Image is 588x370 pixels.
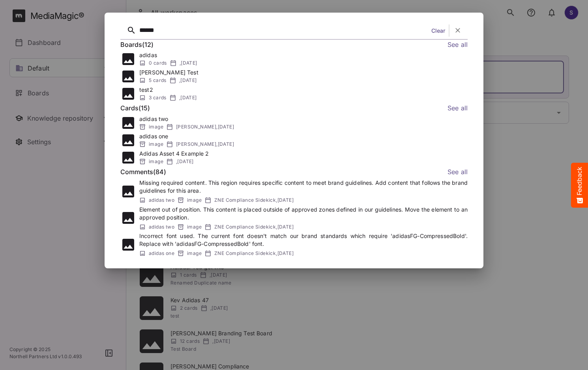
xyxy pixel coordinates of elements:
a: See all [448,167,468,177]
p: [PERSON_NAME] Test [139,69,198,76]
span: , [DATE] [180,59,197,67]
span: [PERSON_NAME] , [DATE] [176,140,234,148]
span: , [DATE] [179,94,197,102]
p: adidas two [139,115,169,123]
h6: Comments ( 84 ) [120,167,166,177]
span: adidas two [149,196,174,204]
h6: Boards ( 12 ) [120,40,154,50]
p: Element out of position. This content is placed outside of approved zones defined in our guidelin... [139,206,468,221]
span: adidas one [149,249,174,257]
p: adidas [139,51,157,59]
p: test2 [139,86,153,94]
span: 5 cards [149,76,167,84]
span: , [DATE] [179,76,197,84]
span: image [187,223,202,231]
a: See all [448,40,468,50]
a: See all [448,103,468,113]
h6: Cards ( 15 ) [120,103,150,113]
p: Missing required content. This region requires specific content to meet brand guidelines. Add con... [139,179,468,195]
span: 3 cards [149,94,167,102]
span: image [187,196,202,204]
span: ZNE Compliance Sidekick , [DATE] [214,249,294,257]
button: Feedback [571,163,588,208]
span: [PERSON_NAME] , [DATE] [176,123,234,131]
p: adidas one [139,132,169,140]
span: ZNE Compliance Sidekick , [DATE] [214,196,294,204]
span: adidas two [149,223,174,231]
span: image [187,249,202,257]
p: Incorrect font used. The current font doesn't match our brand standards which require 'adidasFG-C... [139,232,468,248]
span: , [DATE] [176,158,194,165]
span: image [149,158,163,165]
a: Clear [431,26,446,35]
span: image [149,140,163,148]
span: 0 cards [149,59,167,67]
span: ZNE Compliance Sidekick , [DATE] [214,223,294,231]
p: Adidas Asset 4 Example 2 [139,150,209,158]
span: image [149,123,163,131]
